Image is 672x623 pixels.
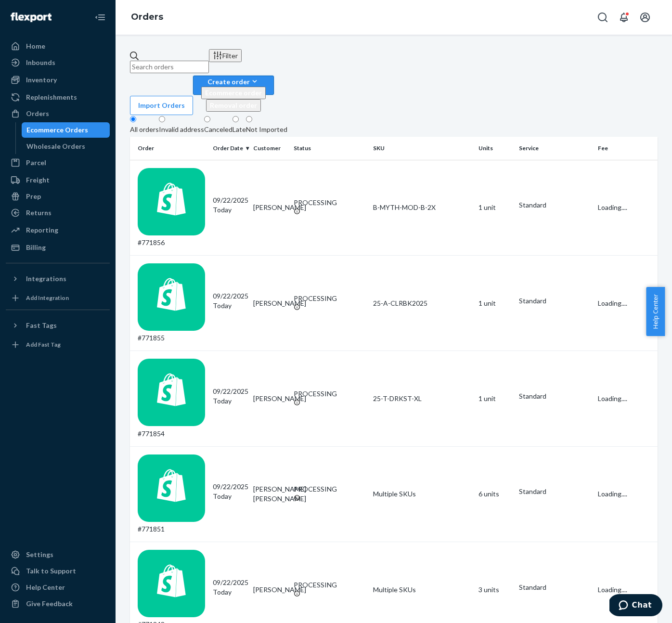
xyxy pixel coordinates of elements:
[213,578,246,597] div: 09/22/2025
[6,222,110,238] a: Reporting
[373,394,471,403] div: 25-T-DRKST-XL
[6,205,110,221] a: Returns
[26,550,53,559] div: Settings
[593,8,612,27] button: Open Search Box
[210,101,257,109] span: Removal order
[26,125,88,135] div: Ecommerce Orders
[249,255,290,350] td: [PERSON_NAME]
[6,547,110,562] a: Settings
[90,8,110,27] button: Close Navigation
[253,144,286,152] div: Customer
[204,116,210,122] input: Canceled
[26,192,41,201] div: Prep
[123,3,171,31] ol: breadcrumbs
[26,294,69,302] div: Add Integration
[373,299,471,308] div: 25-A-CLRBK2025
[369,446,475,542] td: Multiple SKUs
[515,137,594,160] th: Service
[6,596,110,611] button: Give Feedback
[373,203,471,212] div: B-MYTH-MOD-B-2X
[6,563,110,579] button: Talk to Support
[26,583,65,592] div: Help Center
[635,8,655,27] button: Open account menu
[249,446,290,542] td: [PERSON_NAME] [PERSON_NAME]
[26,225,58,235] div: Reporting
[26,142,85,151] div: Wholesale Orders
[369,137,475,160] th: SKU
[213,587,246,597] p: Today
[294,580,365,590] div: PROCESSING
[594,160,658,255] td: Loading....
[594,255,658,350] td: Loading....
[138,359,205,438] div: #771854
[6,90,110,105] a: Replenishments
[213,387,246,406] div: 09/22/2025
[290,137,369,160] th: Status
[193,76,274,95] button: Create orderEcommerce orderRemoval order
[475,137,515,160] th: Units
[213,205,246,215] p: Today
[26,599,73,609] div: Give Feedback
[22,139,110,154] a: Wholesale Orders
[205,89,262,97] span: Ecommerce order
[206,99,261,112] button: Removal order
[475,255,515,350] td: 1 unit
[519,583,590,592] p: Standard
[26,274,66,284] div: Integrations
[249,160,290,255] td: [PERSON_NAME]
[519,296,590,306] p: Standard
[26,75,57,85] div: Inventory
[130,61,209,73] input: Search orders
[213,396,246,406] p: Today
[594,446,658,542] td: Loading....
[26,321,57,330] div: Fast Tags
[646,287,665,336] button: Help Center
[6,106,110,121] a: Orders
[294,389,365,399] div: PROCESSING
[11,13,52,22] img: Flexport logo
[475,160,515,255] td: 1 unit
[233,125,246,134] div: Late
[6,290,110,306] a: Add Integration
[6,189,110,204] a: Prep
[209,49,242,62] button: Filter
[294,484,365,494] div: PROCESSING
[213,51,238,61] div: Filter
[246,116,252,122] input: Not Imported
[609,594,662,618] iframe: Opens a widget where you can chat to one of our agents
[294,198,365,208] div: PROCESSING
[130,137,209,160] th: Order
[6,55,110,70] a: Inbounds
[213,492,246,501] p: Today
[159,116,165,122] input: Invalid address
[213,291,246,311] div: 09/22/2025
[26,208,52,218] div: Returns
[475,351,515,446] td: 1 unit
[233,116,239,122] input: Late
[131,12,163,22] a: Orders
[249,351,290,446] td: [PERSON_NAME]
[138,454,205,534] div: #771851
[6,172,110,188] a: Freight
[213,195,246,215] div: 09/22/2025
[614,8,633,27] button: Open notifications
[294,294,365,303] div: PROCESSING
[594,351,658,446] td: Loading....
[26,340,61,349] div: Add Fast Tag
[519,487,590,496] p: Standard
[6,318,110,333] button: Fast Tags
[26,175,50,185] div: Freight
[246,125,287,134] div: Not Imported
[22,122,110,138] a: Ecommerce Orders
[6,271,110,286] button: Integrations
[201,87,266,99] button: Ecommerce order
[201,77,266,87] div: Create order
[6,72,110,88] a: Inventory
[26,566,76,576] div: Talk to Support
[519,391,590,401] p: Standard
[6,155,110,170] a: Parcel
[26,58,55,67] div: Inbounds
[213,482,246,501] div: 09/22/2025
